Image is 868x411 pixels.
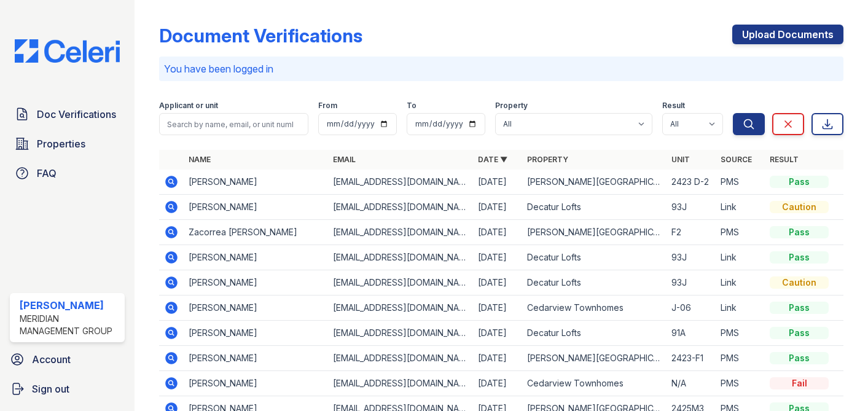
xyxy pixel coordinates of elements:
[473,270,522,296] td: [DATE]
[189,155,211,164] a: Name
[328,170,472,195] td: [EMAIL_ADDRESS][DOMAIN_NAME]
[5,377,130,401] a: Sign out
[770,276,829,289] div: Caution
[473,245,522,270] td: [DATE]
[732,25,843,44] a: Upload Documents
[527,155,568,164] a: Property
[770,226,829,238] div: Pass
[770,251,829,264] div: Pass
[20,313,120,337] div: Meridian Management Group
[328,296,472,321] td: [EMAIL_ADDRESS][DOMAIN_NAME]
[667,270,716,296] td: 93J
[667,346,716,371] td: 2423-F1
[32,382,69,396] span: Sign out
[37,136,85,151] span: Properties
[328,220,472,245] td: [EMAIL_ADDRESS][DOMAIN_NAME]
[159,101,218,111] label: Applicant or unit
[662,101,685,111] label: Result
[328,321,472,346] td: [EMAIL_ADDRESS][DOMAIN_NAME]
[333,155,356,164] a: Email
[716,195,765,220] td: Link
[716,371,765,396] td: PMS
[667,296,716,321] td: J-06
[716,170,765,195] td: PMS
[184,220,328,245] td: Zacorrea [PERSON_NAME]
[770,176,829,188] div: Pass
[328,270,472,296] td: [EMAIL_ADDRESS][DOMAIN_NAME]
[522,371,667,396] td: Cedarview Townhomes
[10,131,125,156] a: Properties
[522,346,667,371] td: [PERSON_NAME][GEOGRAPHIC_DATA]
[716,296,765,321] td: Link
[318,101,337,111] label: From
[328,245,472,270] td: [EMAIL_ADDRESS][DOMAIN_NAME]
[716,321,765,346] td: PMS
[473,321,522,346] td: [DATE]
[522,296,667,321] td: Cedarview Townhomes
[770,377,829,389] div: Fail
[770,155,799,164] a: Result
[37,107,116,122] span: Doc Verifications
[716,220,765,245] td: PMS
[473,371,522,396] td: [DATE]
[473,296,522,321] td: [DATE]
[184,371,328,396] td: [PERSON_NAME]
[159,25,362,47] div: Document Verifications
[716,270,765,296] td: Link
[328,346,472,371] td: [EMAIL_ADDRESS][DOMAIN_NAME]
[667,195,716,220] td: 93J
[770,352,829,364] div: Pass
[184,170,328,195] td: [PERSON_NAME]
[159,113,308,135] input: Search by name, email, or unit number
[473,346,522,371] td: [DATE]
[184,195,328,220] td: [PERSON_NAME]
[478,155,507,164] a: Date ▼
[522,270,667,296] td: Decatur Lofts
[770,327,829,339] div: Pass
[716,245,765,270] td: Link
[32,352,71,367] span: Account
[667,170,716,195] td: 2423 D-2
[522,195,667,220] td: Decatur Lofts
[37,166,57,181] span: FAQ
[328,195,472,220] td: [EMAIL_ADDRESS][DOMAIN_NAME]
[184,296,328,321] td: [PERSON_NAME]
[495,101,528,111] label: Property
[522,245,667,270] td: Decatur Lofts
[671,155,690,164] a: Unit
[20,298,120,313] div: [PERSON_NAME]
[716,346,765,371] td: PMS
[184,245,328,270] td: [PERSON_NAME]
[5,347,130,372] a: Account
[770,201,829,213] div: Caution
[522,220,667,245] td: [PERSON_NAME][GEOGRAPHIC_DATA]
[10,102,125,127] a: Doc Verifications
[328,371,472,396] td: [EMAIL_ADDRESS][DOMAIN_NAME]
[184,346,328,371] td: [PERSON_NAME]
[184,321,328,346] td: [PERSON_NAME]
[667,371,716,396] td: N/A
[522,321,667,346] td: Decatur Lofts
[667,220,716,245] td: F2
[5,39,130,63] img: CE_Logo_Blue-a8612792a0a2168367f1c8372b55b34899dd931a85d93a1a3d3e32e68fde9ad4.png
[667,321,716,346] td: 91A
[522,170,667,195] td: [PERSON_NAME][GEOGRAPHIC_DATA]
[10,161,125,186] a: FAQ
[407,101,416,111] label: To
[667,245,716,270] td: 93J
[164,61,839,76] p: You have been logged in
[473,170,522,195] td: [DATE]
[184,270,328,296] td: [PERSON_NAME]
[770,302,829,314] div: Pass
[473,220,522,245] td: [DATE]
[473,195,522,220] td: [DATE]
[721,155,752,164] a: Source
